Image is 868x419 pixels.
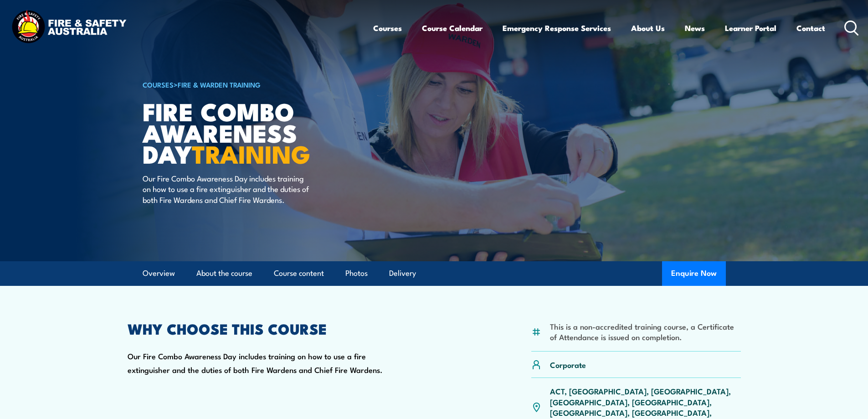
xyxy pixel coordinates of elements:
a: About Us [631,16,665,40]
a: Fire & Warden Training [178,79,261,89]
h1: Fire Combo Awareness Day [143,100,368,164]
a: Photos [345,261,368,285]
a: About the course [196,261,252,285]
a: Contact [796,16,825,40]
li: This is a non-accredited training course, a Certificate of Attendance is issued on completion. [550,321,741,342]
a: Courses [373,16,402,40]
a: Overview [143,261,175,285]
a: Learner Portal [725,16,776,40]
a: Course Calendar [422,16,483,40]
a: Course content [274,261,324,285]
a: Delivery [389,261,416,285]
h2: WHY CHOOSE THIS COURSE [128,322,394,335]
p: Our Fire Combo Awareness Day includes training on how to use a fire extinguisher and the duties o... [143,173,309,205]
h6: > [143,79,368,90]
a: Emergency Response Services [503,16,611,40]
a: COURSES [143,79,174,89]
strong: TRAINING [192,134,310,172]
a: News [685,16,705,40]
p: Corporate [550,359,586,370]
button: Enquire Now [662,261,726,286]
